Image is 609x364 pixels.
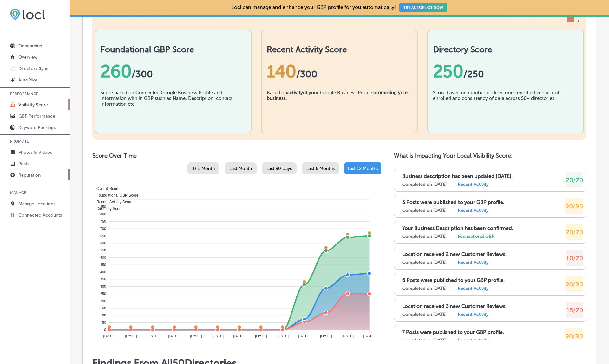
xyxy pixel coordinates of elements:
div: 0 [575,19,580,24]
tspan: [DATE] [320,334,332,338]
label: Recent Activity [458,286,488,291]
tspan: 800 [100,212,106,216]
tspan: [DATE] [363,334,376,338]
p: Keyword Rankings [18,125,56,130]
div: 250 [433,61,578,82]
tspan: [DATE] [190,334,202,338]
h2: Foundational GBP Score [101,45,246,55]
div: Score based on number of directories enrolled versus not enrolled and consistency of data across ... [433,90,578,121]
p: 6 Posts were published to your GBP profile. [402,277,505,283]
span: 10/20 [566,254,583,262]
tspan: 850 [100,205,106,209]
label: Completed on [DATE] [402,286,447,291]
p: GBP Performance [18,114,55,119]
p: Location received 2 new Customer Reviews. [402,251,507,257]
tspan: [DATE] [212,334,224,338]
span: 90/90 [565,332,583,340]
label: Completed on [DATE] [402,312,447,317]
p: Reputation [18,172,41,178]
b: activity [287,90,303,95]
p: Manage Locations [18,201,55,206]
p: Onboarding [18,43,42,49]
span: 20/20 [566,176,583,184]
label: Recent Activity [458,260,488,265]
b: promoting your business [267,90,408,101]
p: Overview [18,55,37,60]
p: Visibility Score [18,102,48,107]
p: Posts [18,161,29,166]
tspan: [DATE] [298,334,311,338]
span: /250 [463,68,484,80]
div: Based on of your Google Business Profile . [267,90,412,121]
span: / 300 [132,68,153,80]
button: TRY AUTOPILOT NOW [399,3,447,12]
span: Last 12 Months [348,166,378,171]
label: Recent Activity [458,338,488,343]
tspan: 400 [100,270,106,274]
label: Foundational GBP [458,234,494,239]
span: This Month [192,166,215,171]
span: 15/20 [566,306,583,314]
span: 90/90 [565,280,583,288]
h2: Recent Activity Score [267,45,412,55]
span: Foundational GBP Score [92,193,139,198]
h2: Directory Score [433,45,578,55]
tspan: 150 [100,306,106,310]
p: 5 Posts were published to your GBP profile. [402,199,504,205]
p: Location received 3 new Customer Reviews. [402,303,507,309]
span: Last Month [229,166,252,171]
tspan: 300 [100,284,106,288]
label: Recent Activity [458,208,488,213]
span: Recent Activity Score [92,200,132,204]
span: Directory Score [92,206,123,211]
tspan: 700 [100,227,106,231]
span: Last 6 Months [306,166,335,171]
tspan: [DATE] [168,334,180,338]
p: AutoPilot [18,77,37,83]
tspan: [DATE] [342,334,354,338]
span: 90/90 [565,202,583,210]
span: Last 90 Days [266,166,292,171]
label: Recent Activity [458,182,488,187]
span: /300 [296,68,318,80]
label: Completed on [DATE] [402,208,447,213]
div: 260 [101,61,246,82]
tspan: [DATE] [125,334,137,338]
tspan: 200 [100,299,106,303]
tspan: [DATE] [277,334,289,338]
tspan: 750 [100,219,106,223]
h2: Score Over Time [92,152,381,159]
div: Score based on Connected Google Business Profile and information with in GBP such as Name, Descri... [101,90,246,121]
p: Your Business Description has been confirmed. [402,225,513,231]
tspan: 100 [100,313,106,317]
p: Directory Sync [18,66,49,71]
label: Completed on [DATE] [402,182,447,187]
span: 20/20 [566,228,583,236]
img: 6efc1275baa40be7c98c3b36c6bfde44.png [10,8,45,21]
tspan: 0 [104,328,106,332]
p: Connected Accounts [18,212,62,218]
div: 140 [267,61,412,82]
tspan: 650 [100,234,106,238]
tspan: [DATE] [233,334,246,338]
tspan: 550 [100,248,106,252]
label: Recent Activity [458,312,488,317]
tspan: [DATE] [103,334,115,338]
label: Completed on [DATE] [402,234,447,239]
tspan: [DATE] [255,334,267,338]
label: Completed on [DATE] [402,260,447,265]
span: Overall Score [92,186,120,191]
tspan: 450 [100,263,106,267]
h2: What is Impacting Your Local Visibility Score: [394,152,586,159]
tspan: 350 [100,277,106,281]
p: Business description has been updated [DATE]. [402,173,513,179]
tspan: 250 [100,292,106,296]
tspan: 500 [100,256,106,259]
p: Photos & Videos [18,150,52,155]
tspan: [DATE] [147,334,159,338]
tspan: 50 [102,321,106,324]
tspan: 600 [100,241,106,245]
p: 7 Posts were published to your GBP profile. [402,329,504,335]
label: Completed on [DATE] [402,338,447,343]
